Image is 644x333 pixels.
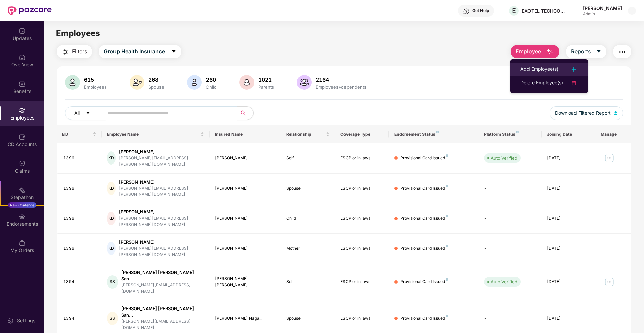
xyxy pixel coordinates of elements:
div: [PERSON_NAME] [215,245,276,252]
img: svg+xml;base64,PHN2ZyB4bWxucz0iaHR0cDovL3d3dy53My5vcmcvMjAwMC9zdmciIHhtbG5zOnhsaW5rPSJodHRwOi8vd3... [239,75,254,90]
span: All [74,109,80,117]
div: Spouse [286,185,329,192]
div: [PERSON_NAME] [119,179,204,185]
span: Employee [516,47,541,56]
td: - [478,174,541,204]
div: SS [107,275,118,289]
div: Delete Employee(s) [520,79,563,87]
img: svg+xml;base64,PHN2ZyBpZD0iQmVuZWZpdHMiIHhtbG5zPSJodHRwOi8vd3d3LnczLm9yZy8yMDAwL3N2ZyIgd2lkdGg9Ij... [19,81,26,87]
div: Provisional Card Issued [400,215,448,222]
div: 1396 [63,185,96,192]
img: svg+xml;base64,PHN2ZyB4bWxucz0iaHR0cDovL3d3dy53My5vcmcvMjAwMC9zdmciIHdpZHRoPSIyMSIgaGVpZ2h0PSIyMC... [19,187,26,193]
span: caret-down [86,111,90,116]
span: EID [62,132,91,137]
div: New Challenge [8,202,36,208]
img: svg+xml;base64,PHN2ZyBpZD0iRW5kb3JzZW1lbnRzIiB4bWxucz0iaHR0cDovL3d3dy53My5vcmcvMjAwMC9zdmciIHdpZH... [19,213,26,220]
div: [DATE] [547,279,590,285]
img: svg+xml;base64,PHN2ZyB4bWxucz0iaHR0cDovL3d3dy53My5vcmcvMjAwMC9zdmciIHdpZHRoPSI4IiBoZWlnaHQ9IjgiIH... [446,315,448,317]
div: Spouse [286,315,329,322]
div: Provisional Card Issued [400,185,448,192]
span: Download Filtered Report [555,109,611,117]
div: Endorsement Status [394,132,473,137]
img: svg+xml;base64,PHN2ZyBpZD0iTXlfT3JkZXJzIiBkYXRhLW5hbWU9Ik15IE9yZGVycyIgeG1sbnM9Imh0dHA6Ly93d3cudz... [19,240,26,246]
div: 268 [147,76,166,83]
div: 1021 [257,76,275,83]
div: Stepathon [1,194,44,201]
button: Allcaret-down [65,106,106,120]
div: ESCP or in laws [340,215,383,222]
div: [DATE] [547,215,590,222]
div: Employees+dependents [314,84,368,90]
th: Manage [595,125,631,143]
img: svg+xml;base64,PHN2ZyB4bWxucz0iaHR0cDovL3d3dy53My5vcmcvMjAwMC9zdmciIHdpZHRoPSI4IiBoZWlnaHQ9IjgiIH... [446,245,448,247]
div: 1394 [63,279,96,285]
button: Reportscaret-down [566,45,606,58]
div: [PERSON_NAME][EMAIL_ADDRESS][DOMAIN_NAME] [121,282,204,295]
img: svg+xml;base64,PHN2ZyBpZD0iRHJvcGRvd24tMzJ4MzIiIHhtbG5zPSJodHRwOi8vd3d3LnczLm9yZy8yMDAwL3N2ZyIgd2... [629,8,635,13]
div: [PERSON_NAME] [PERSON_NAME] San... [121,269,204,282]
div: KD [107,212,116,225]
div: [PERSON_NAME][EMAIL_ADDRESS][PERSON_NAME][DOMAIN_NAME] [119,215,204,228]
img: svg+xml;base64,PHN2ZyB4bWxucz0iaHR0cDovL3d3dy53My5vcmcvMjAwMC9zdmciIHdpZHRoPSI4IiBoZWlnaHQ9IjgiIH... [516,131,519,133]
img: svg+xml;base64,PHN2ZyB4bWxucz0iaHR0cDovL3d3dy53My5vcmcvMjAwMC9zdmciIHdpZHRoPSIyNCIgaGVpZ2h0PSIyNC... [62,48,70,56]
div: ESCP or in laws [340,155,383,161]
div: Auto Verified [491,278,517,285]
div: Mother [286,245,329,252]
div: ESCP or in laws [340,279,383,285]
div: Provisional Card Issued [400,279,448,285]
img: svg+xml;base64,PHN2ZyBpZD0iQ0RfQWNjb3VudHMiIGRhdGEtbmFtZT0iQ0QgQWNjb3VudHMiIHhtbG5zPSJodHRwOi8vd3... [19,134,26,140]
img: svg+xml;base64,PHN2ZyBpZD0iVXBkYXRlZCIgeG1sbnM9Imh0dHA6Ly93d3cudzMub3JnLzIwMDAvc3ZnIiB3aWR0aD0iMj... [19,28,26,34]
div: SS [107,312,118,325]
div: Settings [15,317,37,324]
div: Provisional Card Issued [400,315,448,322]
div: ESCP or in laws [340,245,383,252]
div: KD [107,151,116,165]
span: Relationship [286,132,324,137]
div: [DATE] [547,245,590,252]
div: [PERSON_NAME][EMAIL_ADDRESS][PERSON_NAME][DOMAIN_NAME] [119,185,204,198]
img: svg+xml;base64,PHN2ZyB4bWxucz0iaHR0cDovL3d3dy53My5vcmcvMjAwMC9zdmciIHdpZHRoPSIyNCIgaGVpZ2h0PSIyNC... [618,48,626,56]
div: [PERSON_NAME] [215,215,276,222]
th: EID [57,125,102,143]
img: svg+xml;base64,PHN2ZyB4bWxucz0iaHR0cDovL3d3dy53My5vcmcvMjAwMC9zdmciIHdpZHRoPSIyNCIgaGVpZ2h0PSIyNC... [570,79,578,87]
div: [PERSON_NAME][EMAIL_ADDRESS][PERSON_NAME][DOMAIN_NAME] [119,245,204,258]
img: svg+xml;base64,PHN2ZyB4bWxucz0iaHR0cDovL3d3dy53My5vcmcvMjAwMC9zdmciIHhtbG5zOnhsaW5rPSJodHRwOi8vd3... [65,75,80,90]
div: Provisional Card Issued [400,245,448,252]
img: manageButton [604,153,615,163]
th: Insured Name [210,125,281,143]
th: Coverage Type [335,125,389,143]
th: Employee Name [102,125,210,143]
div: KD [107,242,116,255]
img: svg+xml;base64,PHN2ZyB4bWxucz0iaHR0cDovL3d3dy53My5vcmcvMjAwMC9zdmciIHdpZHRoPSI4IiBoZWlnaHQ9IjgiIH... [446,278,448,281]
img: manageButton [604,277,615,287]
div: Add Employee(s) [520,65,558,74]
div: [DATE] [547,315,590,322]
div: [PERSON_NAME][EMAIL_ADDRESS][PERSON_NAME][DOMAIN_NAME] [119,155,204,168]
td: - [478,203,541,234]
div: EXOTEL TECHCOM PRIVATE LIMITED [522,8,569,14]
div: [DATE] [547,185,590,192]
div: [PERSON_NAME] [119,149,204,155]
img: svg+xml;base64,PHN2ZyBpZD0iQ2xhaW0iIHhtbG5zPSJodHRwOi8vd3d3LnczLm9yZy8yMDAwL3N2ZyIgd2lkdGg9IjIwIi... [19,160,26,167]
span: caret-down [596,49,601,55]
span: Group Health Insurance [104,47,165,56]
th: Relationship [281,125,335,143]
button: search [237,106,254,120]
div: [PERSON_NAME] [PERSON_NAME] ... [215,276,276,288]
div: Provisional Card Issued [400,155,448,161]
div: [PERSON_NAME] [215,185,276,192]
img: svg+xml;base64,PHN2ZyBpZD0iSGVscC0zMngzMiIgeG1sbnM9Imh0dHA6Ly93d3cudzMub3JnLzIwMDAvc3ZnIiB3aWR0aD... [463,8,470,15]
img: svg+xml;base64,PHN2ZyB4bWxucz0iaHR0cDovL3d3dy53My5vcmcvMjAwMC9zdmciIHdpZHRoPSIyNCIgaGVpZ2h0PSIyNC... [570,65,578,74]
img: svg+xml;base64,PHN2ZyBpZD0iSG9tZSIgeG1sbnM9Imh0dHA6Ly93d3cudzMub3JnLzIwMDAvc3ZnIiB3aWR0aD0iMjAiIG... [19,54,26,61]
div: [PERSON_NAME] [119,239,204,245]
div: [PERSON_NAME] [583,5,622,11]
div: Self [286,279,329,285]
div: Parents [257,84,275,90]
div: KD [107,182,116,195]
span: Employee Name [107,132,199,137]
div: Child [204,84,218,90]
div: [PERSON_NAME] [119,209,204,215]
div: 1396 [63,155,96,161]
span: E [512,7,516,15]
div: [PERSON_NAME] Naga... [215,315,276,322]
